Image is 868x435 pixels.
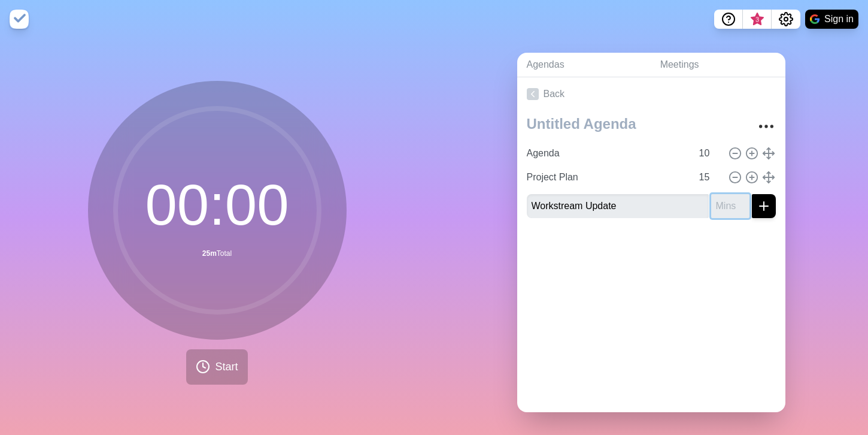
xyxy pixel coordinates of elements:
button: Sign in [805,10,858,29]
a: Back [517,77,785,111]
input: Mins [694,165,723,189]
button: Start [186,349,247,385]
input: Mins [711,194,749,218]
button: Settings [772,10,800,29]
img: timeblocks logo [10,10,29,29]
a: Agendas [517,53,651,77]
a: Meetings [651,53,785,77]
input: Mins [694,141,723,165]
button: Help [714,10,743,29]
img: google logo [810,14,820,24]
input: Name [527,194,709,218]
input: Name [522,141,692,165]
button: What’s new [743,10,772,29]
button: More [754,114,778,138]
span: Start [215,359,238,375]
span: 3 [752,15,762,25]
input: Name [522,165,692,189]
